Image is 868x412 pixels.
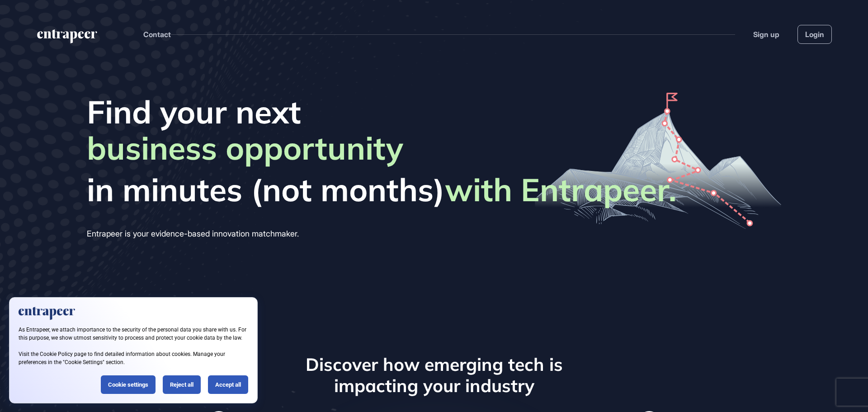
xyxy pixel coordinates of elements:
div: Entrapeer is your evidence-based innovation matchmaker. [87,227,676,241]
span: Find your next [87,93,676,131]
a: Login [797,25,832,44]
strong: with Entrapeer. [445,170,676,209]
h3: impacting your industry [208,375,660,397]
span: in minutes (not months) [87,170,676,208]
span: business opportunity [87,129,403,170]
a: entrapeer-logo [36,29,98,47]
h3: Discover how emerging tech is [208,354,660,375]
button: Contact [143,28,171,40]
a: Sign up [753,29,779,40]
